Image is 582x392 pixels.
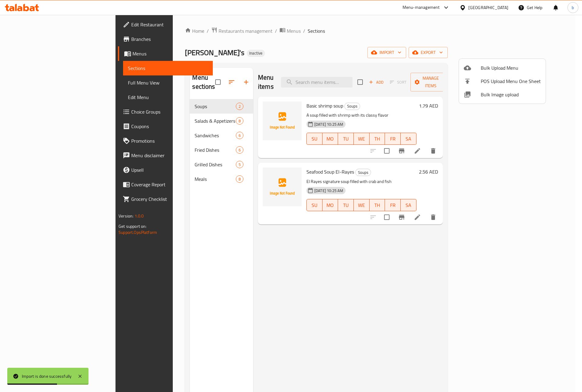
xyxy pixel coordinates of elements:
div: Import is done successfully [22,373,72,380]
li: POS Upload Menu One Sheet [459,75,546,88]
li: Upload bulk menu [459,61,546,75]
span: POS Upload Menu One Sheet [481,78,541,85]
span: Bulk Image upload [481,91,541,98]
span: Bulk Upload Menu [481,64,541,71]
